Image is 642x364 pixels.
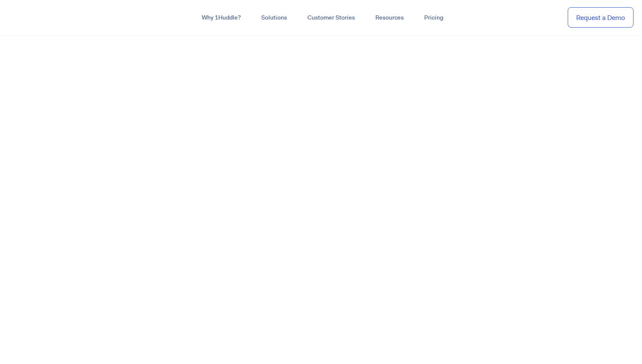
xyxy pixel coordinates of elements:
a: Resources [365,10,414,25]
a: Solutions [251,10,297,25]
img: ... [8,9,69,25]
a: Customer Stories [297,10,365,25]
a: Why 1Huddle? [191,10,251,25]
a: Request a Demo [568,7,634,28]
a: Pricing [414,10,453,25]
